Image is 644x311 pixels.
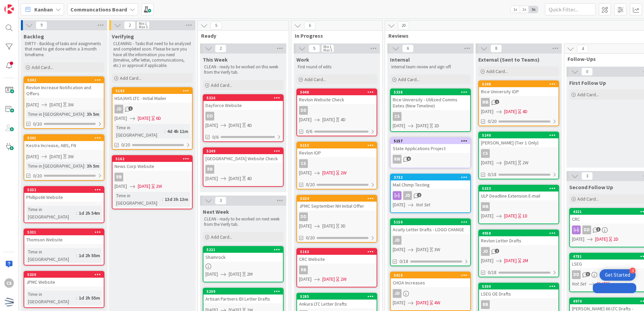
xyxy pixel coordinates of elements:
[203,247,283,253] div: 5221
[112,94,192,103] div: HSA/AHS LTC - Initial Mailer
[394,273,470,278] div: 5018
[391,64,470,70] p: Internal team review and sign off.
[522,108,527,115] div: 4D
[479,132,558,147] div: 5240[PERSON_NAME] (Tier 1 Only)
[203,95,283,101] div: 5326
[205,271,218,278] span: [DATE]
[203,165,283,174] div: RB
[391,180,470,189] div: Mail Chimp Testing
[322,169,335,176] span: [DATE]
[165,128,190,135] div: 4d 4h 11m
[203,95,283,110] div: 5326Dayforce Website
[393,201,405,208] span: [DATE]
[26,248,76,263] div: Time in [GEOGRAPHIC_DATA]
[26,206,76,220] div: Time in [GEOGRAPHIC_DATA]
[481,108,493,115] span: [DATE]
[482,231,558,236] div: 4958
[76,209,77,217] span: :
[113,41,191,68] p: CLEANING - Tasks that need to be analyzed and completed soon. Please be sure you have all the inf...
[27,230,104,235] div: 5331
[479,283,558,298] div: 5300LSEG OE Drafts
[399,258,408,265] span: 0/18
[323,45,331,48] div: Min 1
[139,22,147,25] div: Min 1
[391,174,470,180] div: 3732
[479,300,558,309] div: RB
[203,56,228,63] span: This Week
[522,257,528,264] div: 2M
[394,139,470,143] div: 5157
[24,77,104,98] div: 5342Revlon Increase Notification and Offers
[24,272,104,286] div: 5330JPMC Website
[24,187,104,202] div: 5332Phillips66 Website
[24,135,104,141] div: 5341
[34,5,53,13] span: Kanban
[391,89,470,95] div: 5338
[434,246,440,253] div: 3W
[572,270,581,279] div: DD
[504,212,517,219] span: [DATE]
[299,169,312,176] span: [DATE]
[488,118,496,125] span: 0/20
[121,141,130,148] span: 0/20
[391,219,470,225] div: 5159
[115,124,164,139] div: Time in [GEOGRAPHIC_DATA]
[481,159,493,166] span: [DATE]
[479,202,558,211] div: MB
[297,293,377,300] div: 5285
[569,79,606,86] span: First Follow Up
[156,183,162,190] div: 2W
[139,25,148,29] div: Max 5
[163,196,190,203] div: 13d 3h 13m
[299,212,308,221] div: DD
[203,148,283,154] div: 5249
[211,234,232,240] span: Add Card...
[203,112,283,120] div: DD
[479,192,558,200] div: ULP Deadline Extension E-mail
[297,196,377,210] div: 5334JPMC September NH Initial Offer
[391,174,470,189] div: 3732Mail Chimp Testing
[115,105,123,113] div: JD
[156,115,161,122] div: 6D
[24,135,104,150] div: 5341Kestra Increase, ABS, FN
[479,87,558,96] div: Rice University IOP
[124,21,135,29] span: 2
[203,154,283,163] div: [GEOGRAPHIC_DATA] Website Check
[297,142,377,148] div: 5153
[490,44,502,53] span: 8
[391,144,470,153] div: State Applications Project
[481,257,493,264] span: [DATE]
[201,32,280,39] span: Ready
[211,82,232,88] span: Add Card...
[203,208,229,215] span: Next Week
[24,83,104,98] div: Revlon Increase Notification and Offers
[229,271,241,278] span: [DATE]
[482,133,558,138] div: 5240
[164,128,165,135] span: :
[203,288,283,303] div: 5209Artisan Partners IDI Letter Drafts
[297,249,377,264] div: 5163CRC Website
[297,106,377,115] div: DD
[115,183,127,190] span: [DATE]
[203,288,283,295] div: 5209
[322,276,335,283] span: [DATE]
[116,157,192,161] div: 5162
[341,116,346,123] div: 4D
[77,209,102,217] div: 1d 2h 54m
[297,202,377,210] div: JPMC September NH Initial Offer
[391,112,470,121] div: CS
[297,142,377,157] div: 5153Revlon IOP
[85,162,101,170] div: 3h 5m
[24,77,104,83] div: 5342
[390,56,410,63] span: Internal
[299,266,308,274] div: RB
[115,115,127,122] span: [DATE]
[407,157,411,161] span: 6
[394,220,470,224] div: 5159
[482,284,558,289] div: 5300
[297,255,377,264] div: CRC Website
[479,185,558,192] div: 5333
[577,196,599,202] span: Add Card...
[33,172,42,179] span: 0/20
[26,153,39,160] span: [DATE]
